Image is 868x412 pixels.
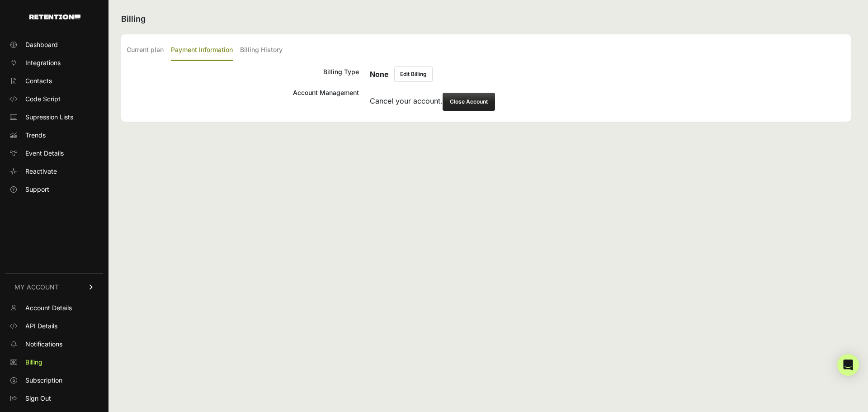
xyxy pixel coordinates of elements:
[25,149,64,158] span: Event Details
[240,40,283,61] label: Billing History
[5,74,103,88] a: Contacts
[127,87,359,111] div: Account Management
[370,69,389,80] h6: None
[121,13,851,25] h2: Billing
[5,182,103,197] a: Support
[443,93,495,111] button: Close Account
[171,40,233,61] label: Payment Information
[25,76,52,85] span: Contacts
[5,337,103,351] a: Notifications
[127,40,164,61] label: Current plan
[5,301,103,315] a: Account Details
[370,87,845,111] div: Cancel your account.
[25,113,73,122] span: Supression Lists
[25,358,42,367] span: Billing
[25,376,62,385] span: Subscription
[5,164,103,179] a: Reactivate
[25,394,51,403] span: Sign Out
[25,131,46,140] span: Trends
[5,92,103,106] a: Code Script
[5,373,103,388] a: Subscription
[29,14,80,19] img: Retention.com
[5,273,103,301] a: MY ACCOUNT
[394,66,433,82] button: Edit Billing
[25,340,62,349] span: Notifications
[25,40,58,49] span: Dashboard
[25,167,57,176] span: Reactivate
[25,303,72,313] span: Account Details
[14,283,59,292] span: MY ACCOUNT
[5,355,103,369] a: Billing
[5,56,103,70] a: Integrations
[127,66,359,82] div: Billing Type
[5,391,103,406] a: Sign Out
[5,110,103,124] a: Supression Lists
[5,128,103,142] a: Trends
[5,38,103,52] a: Dashboard
[25,95,61,104] span: Code Script
[5,319,103,333] a: API Details
[837,354,859,376] div: Open Intercom Messenger
[25,58,61,67] span: Integrations
[25,185,49,194] span: Support
[5,146,103,161] a: Event Details
[25,322,57,331] span: API Details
